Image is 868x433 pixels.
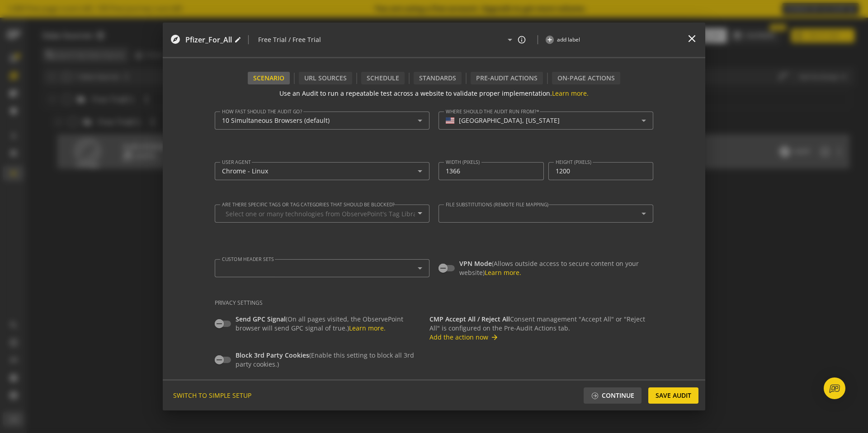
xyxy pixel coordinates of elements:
label: (Allows outside access to secure content on your website) [455,259,651,277]
mat-icon: explore [170,34,181,45]
div: Schedule [361,72,405,84]
a: Learn more. [349,324,386,332]
span: Save Audit [656,387,691,404]
span: | [535,33,540,47]
button: Save Audit [648,387,698,404]
mat-label: How fast should the audit go? [222,108,302,114]
op-folder-and-sub-folder-field: Free Trial / Free Trial [251,27,526,52]
span: SWITCH TO SIMPLE SETUP [173,387,251,404]
button: Add the action now [429,333,499,342]
input: Select or create new folder/sub-folder [258,34,505,45]
mat-icon: info_outline [517,35,526,44]
span: VPN Mode [459,259,492,268]
button: SWITCH TO SIMPLE SETUP [170,387,255,404]
mat-label: User agent [222,159,251,165]
div: On-Page Actions [552,72,620,84]
mat-icon: edit [234,36,241,43]
mat-label: Custom Header sets [222,256,274,262]
mat-label: File substitutions (remote file mapping) [446,201,548,208]
span: Block 3rd Party Cookies [236,351,309,359]
mat-label: Height (pixels) [556,159,591,165]
span: add label [557,36,580,43]
div: Open Intercom Messenger [824,377,845,399]
a: Learn more. [552,89,589,98]
label: (Enable this setting to block all 3rd party cookies.) [231,351,427,369]
button: add label [545,35,580,44]
span: Send GPC Signal [236,315,286,323]
span: Chrome - Linux [222,167,268,175]
span: CMP Accept All / Reject All [429,315,510,323]
div: [GEOGRAPHIC_DATA], [US_STATE] [459,117,560,125]
mat-icon: arrow_drop_down [409,208,431,219]
input: Select one or many technologies from ObservePoint's Tag Library to be blocked. [226,210,415,218]
span: Pfizer_For_All [185,35,232,45]
mat-icon: add_circle [545,35,555,45]
mat-icon: close [686,33,698,45]
div: Standards [414,72,462,84]
span: Continue [602,387,634,404]
a: Learn more. [485,268,521,277]
mat-label: Where should the audit run from? [446,108,536,114]
div: Scenario [248,72,290,84]
span: | [246,33,251,47]
button: Continue [584,387,642,404]
mat-icon: arrow_forward [491,333,499,341]
div: Consent management "Accept All" or "Reject All" is configured on the Pre-Audit Actions tab. [429,315,653,342]
div: Pre-audit Actions [471,72,543,84]
mat-icon: arrow_drop_down [505,34,515,45]
mat-label: Width (pixels) [446,159,480,165]
div: Use an Audit to run a repeatable test across a website to validate proper implementation. [279,89,589,98]
label: (On all pages visited, the ObservePoint browser will send GPC signal of true.) [231,315,427,333]
audit-editor-header-name-control: Pfizer_For_All [185,27,241,52]
span: 10 Simultaneous Browsers (default) [222,116,330,125]
h2: Privacy Settings [215,300,653,306]
mat-label: Are there specific tags or tag categories that should be blocked? [222,201,395,208]
div: URL Sources [299,72,352,84]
